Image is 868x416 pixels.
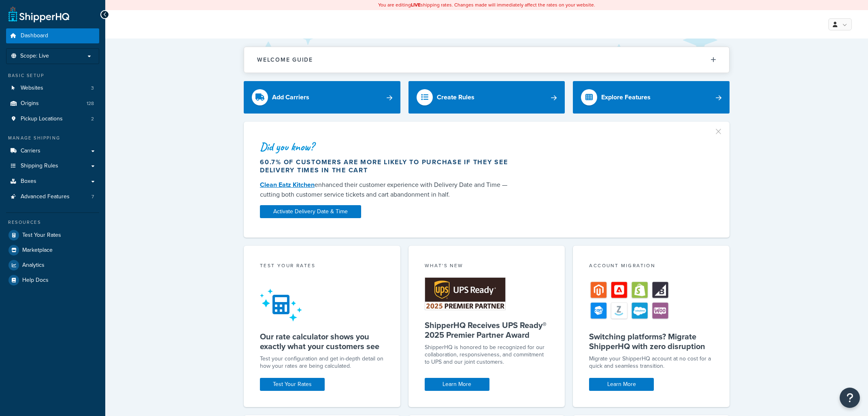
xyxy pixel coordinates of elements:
[20,53,49,60] span: Scope: Live
[260,355,384,370] div: Test your configuration and get in-depth detail on how your rates are being calculated.
[21,100,39,107] span: Origins
[840,388,860,408] button: Open Resource Center
[272,92,309,103] div: Add Carriers
[437,92,474,103] div: Create Rules
[6,243,99,257] a: Marketplace
[260,158,516,174] div: 60.7% of customers are more likely to purchase if they see delivery times in the cart
[589,332,713,351] h5: Switching platforms? Migrate ShipperHQ with zero disruption
[6,189,99,204] a: Advanced Features7
[91,193,94,200] span: 7
[260,205,361,218] a: Activate Delivery Date & Time
[6,219,99,226] div: Resources
[6,159,99,174] a: Shipping Rules
[589,378,654,391] a: Learn More
[91,85,94,92] span: 3
[6,228,99,242] a: Test Your Rates
[6,112,99,127] li: Pickup Locations
[21,148,40,154] span: Carriers
[425,344,549,366] p: ShipperHQ is honored to be recognized for our collaboration, responsiveness, and commitment to UP...
[244,47,729,73] button: Welcome Guide
[6,81,99,96] li: Websites
[6,96,99,111] li: Origins
[260,262,384,271] div: Test your rates
[21,32,48,39] span: Dashboard
[6,112,99,127] a: Pickup Locations2
[22,262,45,269] span: Analytics
[260,180,516,199] div: enhanced their customer experience with Delivery Date and Time — cutting both customer service ti...
[6,174,99,189] a: Boxes
[21,178,36,185] span: Boxes
[260,332,384,351] h5: Our rate calculator shows you exactly what your customers see
[6,72,99,79] div: Basic Setup
[91,116,94,122] span: 2
[589,262,713,271] div: Account Migration
[21,193,70,200] span: Advanced Features
[6,96,99,111] a: Origins128
[21,163,58,169] span: Shipping Rules
[425,378,489,391] a: Learn More
[6,135,99,142] div: Manage Shipping
[408,81,565,114] a: Create Rules
[21,85,43,92] span: Websites
[260,141,516,152] div: Did you know?
[425,262,549,271] div: What's New
[6,28,99,43] a: Dashboard
[21,116,63,122] span: Pickup Locations
[6,258,99,272] a: Analytics
[257,57,313,63] h2: Welcome Guide
[22,232,61,239] span: Test Your Rates
[6,144,99,159] a: Carriers
[6,81,99,96] a: Websites3
[601,92,651,103] div: Explore Features
[589,355,713,370] div: Migrate your ShipperHQ account at no cost for a quick and seamless transition.
[22,277,49,284] span: Help Docs
[260,180,315,189] a: Clean Eatz Kitchen
[6,189,99,204] li: Advanced Features
[244,81,400,114] a: Add Carriers
[425,320,549,340] h5: ShipperHQ Receives UPS Ready® 2025 Premier Partner Award
[6,273,99,287] a: Help Docs
[260,378,325,391] a: Test Your Rates
[573,81,730,114] a: Explore Features
[87,100,94,107] span: 128
[22,247,53,254] span: Marketplace
[411,1,421,9] b: LIVE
